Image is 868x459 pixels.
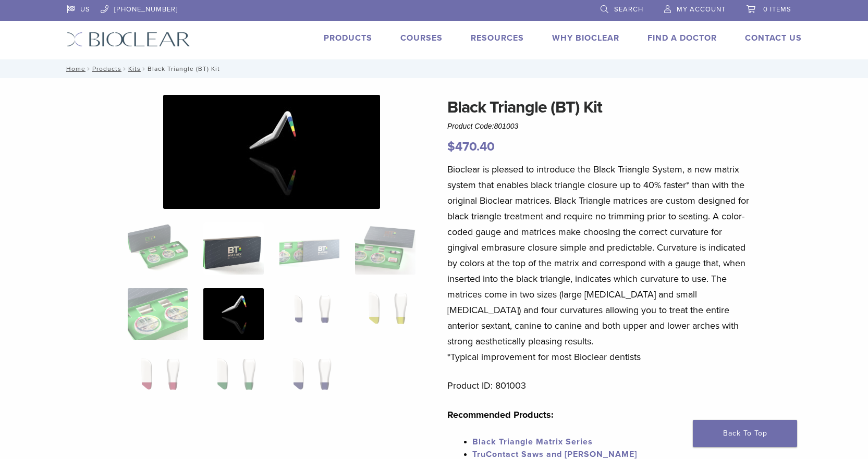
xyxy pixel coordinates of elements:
[279,288,339,340] img: Black Triangle (BT) Kit - Image 7
[63,65,85,72] a: Home
[447,139,455,154] span: $
[121,66,128,71] span: /
[279,354,339,406] img: Black Triangle (BT) Kit - Image 11
[203,288,263,340] img: Black Triangle (BT) Kit - Image 6
[447,122,518,130] span: Product Code:
[128,222,188,275] img: Intro-Black-Triangle-Kit-6-Copy-e1548792917662-324x324.jpg
[447,409,554,420] strong: Recommended Products:
[471,33,524,43] a: Resources
[447,378,754,393] p: Product ID: 801003
[447,95,754,120] h1: Black Triangle (BT) Kit
[677,5,726,14] span: My Account
[203,222,263,275] img: Black Triangle (BT) Kit - Image 2
[447,162,754,365] p: Bioclear is pleased to introduce the Black Triangle System, a new matrix system that enables blac...
[128,354,188,406] img: Black Triangle (BT) Kit - Image 9
[92,65,121,72] a: Products
[128,65,141,72] a: Kits
[614,5,643,14] span: Search
[324,33,372,43] a: Products
[647,33,717,43] a: Find A Doctor
[400,33,443,43] a: Courses
[355,222,415,275] img: Black Triangle (BT) Kit - Image 4
[67,32,190,47] img: Bioclear
[141,66,148,71] span: /
[163,95,380,209] img: Black Triangle (BT) Kit - Image 6
[447,139,495,154] bdi: 470.40
[128,288,188,340] img: Black Triangle (BT) Kit - Image 5
[763,5,791,14] span: 0 items
[355,288,415,340] img: Black Triangle (BT) Kit - Image 8
[85,66,92,71] span: /
[203,354,263,406] img: Black Triangle (BT) Kit - Image 10
[745,33,802,43] a: Contact Us
[59,59,810,78] nav: Black Triangle (BT) Kit
[552,33,619,43] a: Why Bioclear
[494,122,519,130] span: 801003
[279,222,339,275] img: Black Triangle (BT) Kit - Image 3
[693,420,797,447] a: Back To Top
[472,437,593,447] a: Black Triangle Matrix Series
